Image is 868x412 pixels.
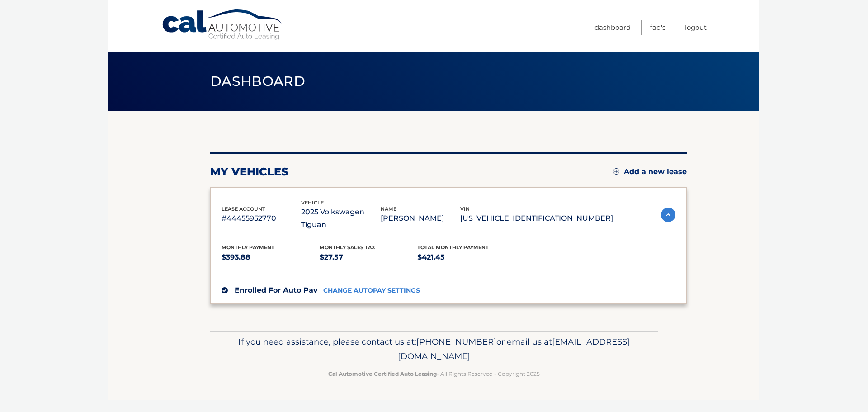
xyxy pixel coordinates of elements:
span: Enrolled For Auto Pay [235,286,318,294]
p: $27.57 [320,251,418,264]
span: vehicle [301,199,324,206]
span: lease account [222,206,265,212]
a: Logout [685,20,707,35]
span: vin [460,206,470,212]
p: #44455952770 [222,212,301,225]
a: Cal Automotive [161,9,283,41]
a: FAQ's [650,20,665,35]
strong: Cal Automotive Certified Auto Leasing [328,370,437,377]
span: Total Monthly Payment [417,244,489,251]
p: $421.45 [417,251,515,264]
p: [PERSON_NAME] [381,212,460,225]
span: name [381,206,396,212]
p: - All Rights Reserved - Copyright 2025 [216,369,652,379]
a: CHANGE AUTOPAY SETTINGS [323,287,420,294]
h2: my vehicles [210,165,288,179]
span: Monthly sales Tax [320,244,375,251]
p: $393.88 [222,251,320,264]
a: Add a new lease [613,167,687,176]
img: add.svg [613,168,619,175]
p: If you need assistance, please contact us at: or email us at [216,335,652,364]
span: [PHONE_NUMBER] [416,336,496,347]
span: Dashboard [210,73,305,90]
p: 2025 Volkswagen Tiguan [301,206,381,231]
span: Monthly Payment [222,244,274,251]
a: Dashboard [594,20,631,35]
p: [US_VEHICLE_IDENTIFICATION_NUMBER] [460,212,613,225]
img: accordion-active.svg [661,208,675,222]
img: check.svg [222,287,228,294]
